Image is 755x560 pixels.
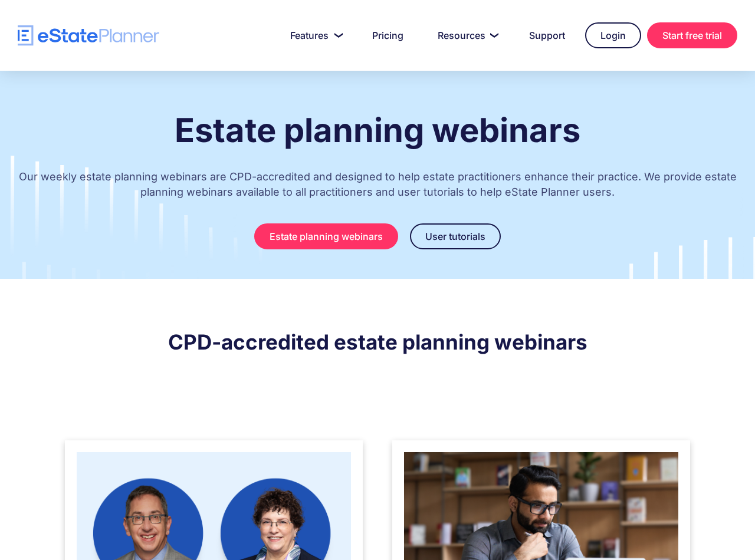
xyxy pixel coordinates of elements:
a: Login [585,22,641,48]
p: Our weekly estate planning webinars are CPD-accredited and designed to help estate practitioners ... [18,157,737,218]
a: Pricing [358,24,418,47]
a: Estate planning webinars [254,223,398,249]
a: Resources [424,24,509,47]
a: Features [276,24,352,47]
a: Support [515,24,579,47]
a: User tutorials [410,223,501,249]
a: Start free trial [647,22,737,48]
a: home [18,25,159,46]
strong: Estate planning webinars [175,110,580,150]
